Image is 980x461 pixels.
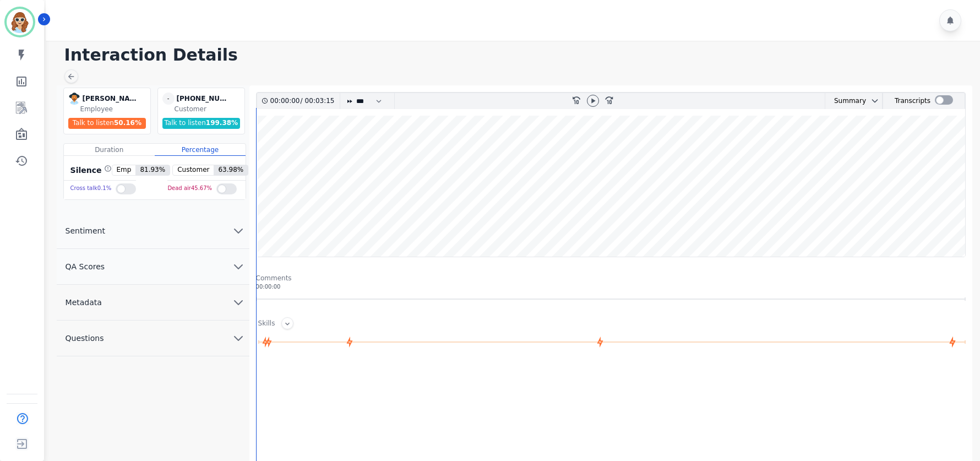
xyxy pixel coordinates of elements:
div: Transcripts [895,93,930,109]
button: QA Scores chevron down [57,249,249,285]
div: Comments [256,274,966,283]
div: [PHONE_NUMBER] [177,93,232,105]
img: Bordered avatar [7,9,33,35]
svg: chevron down [232,296,245,309]
span: - [162,93,175,105]
div: 00:03:15 [303,93,333,109]
svg: chevron down [232,224,245,237]
div: Cross talk 0.1 % [70,181,112,197]
span: Questions [57,333,113,344]
div: / [270,93,337,109]
div: Talk to listen [68,118,146,129]
div: Employee [80,105,148,113]
div: Duration [64,144,155,156]
span: 199.38 % [206,119,238,127]
div: [PERSON_NAME] [83,93,138,105]
div: Skills [258,319,275,329]
button: Metadata chevron down [57,285,249,321]
svg: chevron down [232,260,245,273]
svg: chevron down [870,96,879,105]
div: Customer [175,105,242,113]
div: Summary [825,93,866,109]
div: Talk to listen [162,118,241,129]
span: 63.98 % [214,165,248,175]
span: Emp [112,165,136,175]
span: Customer [173,165,214,175]
button: Questions chevron down [57,321,249,356]
button: chevron down [866,96,879,105]
span: Sentiment [57,225,114,236]
h1: Interaction Details [64,45,969,65]
span: 50.16 % [114,119,141,127]
span: Metadata [57,297,111,308]
span: QA Scores [57,261,114,272]
svg: chevron down [232,332,245,345]
button: Sentiment chevron down [57,213,249,249]
div: Dead air 45.67 % [167,181,212,197]
div: 00:00:00 [270,93,301,109]
div: Percentage [155,144,246,156]
div: 00:00:00 [256,283,966,291]
span: 81.93 % [135,165,170,175]
div: Silence [68,165,112,176]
